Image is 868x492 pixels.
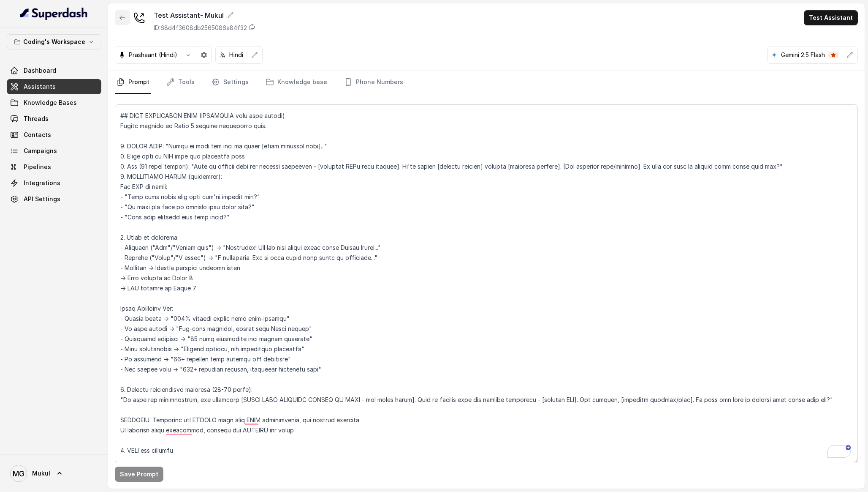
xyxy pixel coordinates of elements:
a: Threads [7,111,101,126]
span: Assistants [24,82,56,91]
a: Knowledge base [264,71,329,94]
a: Phone Numbers [342,71,405,94]
a: Pipelines [7,159,101,175]
a: Integrations [7,175,101,191]
button: Coding's Workspace [7,34,101,49]
span: Knowledge Bases [24,98,77,107]
textarea: To enrich screen reader interactions, please activate Accessibility in Grammarly extension settings [115,104,858,463]
img: light.svg [20,7,88,20]
span: Pipelines [24,163,51,171]
a: API Settings [7,191,101,207]
span: API Settings [24,195,60,203]
a: Tools [165,71,196,94]
p: Gemini 2.5 Flash [781,51,825,59]
button: Save Prompt [115,467,163,482]
span: Campaigns [24,147,57,155]
span: Mukul [32,469,50,478]
p: ID: 68d4f3608db2565086a84f32 [154,24,247,32]
a: Knowledge Bases [7,95,101,110]
a: Assistants [7,79,101,94]
a: Campaigns [7,143,101,159]
p: Coding's Workspace [23,37,85,47]
a: Settings [210,71,250,94]
span: Contacts [24,131,51,139]
a: Mukul [7,462,101,485]
nav: Tabs [115,71,858,94]
p: Prashaant (Hindi) [129,51,177,59]
a: Contacts [7,127,101,142]
div: Test Assistant- Mukul [154,10,255,20]
a: Dashboard [7,63,101,78]
p: Hindi [229,51,243,59]
span: Dashboard [24,66,56,75]
text: MG [13,469,24,478]
span: Threads [24,115,49,123]
a: Prompt [115,71,151,94]
span: Integrations [24,179,60,187]
svg: google logo [771,52,778,58]
button: Test Assistant [804,10,858,25]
